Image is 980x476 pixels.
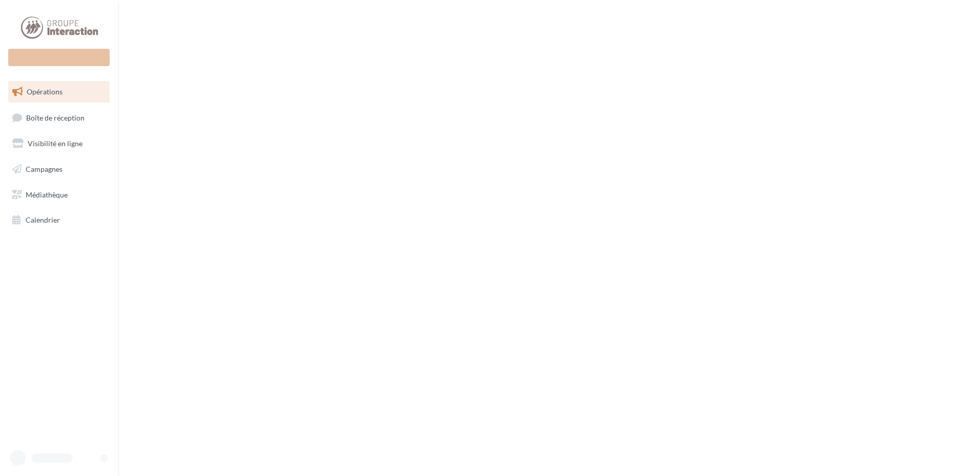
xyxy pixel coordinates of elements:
[6,184,112,206] a: Médiathèque
[6,107,112,129] a: Boîte de réception
[26,165,63,173] span: Campagnes
[6,209,112,231] a: Calendrier
[8,49,110,66] div: Nouvelle campagne
[26,190,68,199] span: Médiathèque
[6,81,112,103] a: Opérations
[6,133,112,154] a: Visibilité en ligne
[28,139,83,148] span: Visibilité en ligne
[27,87,63,96] span: Opérations
[6,158,112,180] a: Campagnes
[26,215,60,224] span: Calendrier
[26,113,85,122] span: Boîte de réception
